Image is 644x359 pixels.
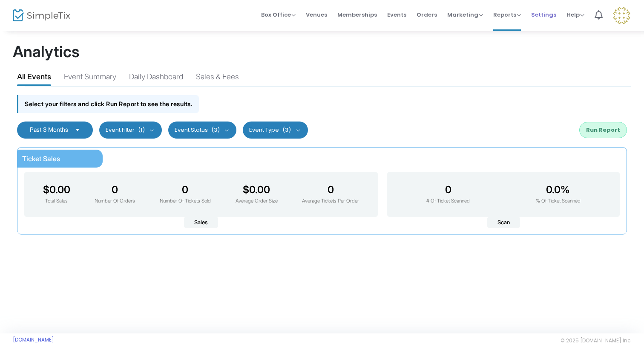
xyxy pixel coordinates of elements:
[13,43,631,61] h1: Analytics
[72,127,83,133] button: Select
[306,4,327,26] span: Venues
[160,184,211,196] h3: 0
[337,4,377,26] span: Memberships
[487,217,520,228] span: Scan
[168,122,237,139] button: Event Status(3)
[30,126,68,133] span: Past 3 Months
[138,127,145,133] span: (1)
[211,127,220,133] span: (3)
[426,184,470,196] h3: 0
[17,71,51,86] div: All Events
[302,184,359,196] h3: 0
[417,4,437,26] span: Orders
[13,336,54,343] a: [DOMAIN_NAME]
[22,154,60,163] span: Ticket Sales
[579,122,627,138] button: Run Report
[184,217,218,228] span: Sales
[566,11,584,19] span: Help
[536,197,581,205] p: % Of Ticket Scanned
[302,197,359,205] p: Average Tickets Per Order
[282,127,291,133] span: (3)
[196,71,239,86] div: Sales & Fees
[447,11,483,19] span: Marketing
[99,122,162,139] button: Event Filter(1)
[561,337,631,344] span: © 2025 [DOMAIN_NAME] Inc.
[426,197,470,205] p: # Of Ticket Scanned
[236,197,278,205] p: Average Order Size
[64,71,116,86] div: Event Summary
[160,197,211,205] p: Number Of Tickets Sold
[236,184,278,196] h3: $0.00
[531,4,556,26] span: Settings
[536,184,581,196] h3: 0.0%
[43,197,70,205] p: Total Sales
[43,184,70,196] h3: $0.00
[129,71,183,86] div: Daily Dashboard
[261,11,296,19] span: Box Office
[387,4,406,26] span: Events
[243,122,308,139] button: Event Type(3)
[17,95,199,113] div: Select your filters and click Run Report to see the results.
[493,11,521,19] span: Reports
[95,184,135,196] h3: 0
[95,197,135,205] p: Number Of Orders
